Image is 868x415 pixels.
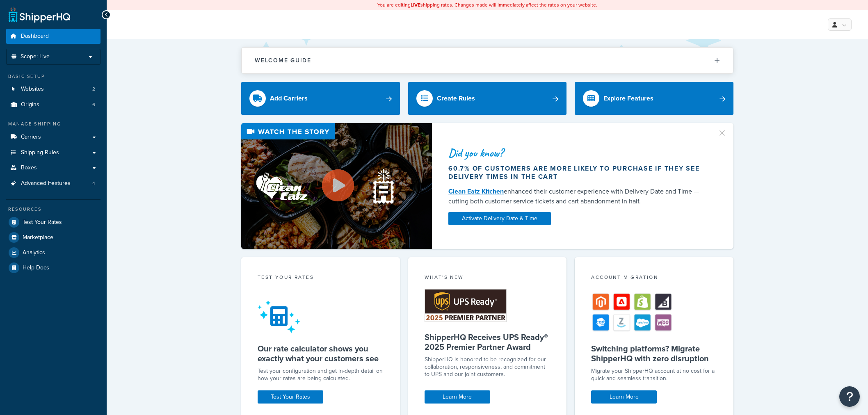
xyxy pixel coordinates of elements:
[6,73,101,80] div: Basic Setup
[6,97,101,112] a: Origins6
[591,344,717,363] h5: Switching platforms? Migrate ShipperHQ with zero disruption
[6,145,101,160] a: Shipping Rules
[23,234,53,241] span: Marketplace
[408,82,567,115] a: Create Rules
[6,260,101,275] a: Help Docs
[448,187,504,196] a: Clean Eatz Kitchen
[242,48,733,73] button: Welcome Guide
[6,130,101,145] a: Carriers
[448,164,708,181] div: 60.7% of customers are more likely to purchase if they see delivery times in the cart
[270,93,308,104] div: Add Carriers
[839,386,860,407] button: Open Resource Center
[92,101,95,108] span: 6
[591,390,657,404] a: Learn More
[21,53,50,60] span: Scope: Live
[21,149,59,156] span: Shipping Rules
[6,176,101,191] a: Advanced Features4
[6,97,101,112] li: Origins
[425,356,550,378] p: ShipperHQ is honored to be recognized for our collaboration, responsiveness, and commitment to UP...
[258,274,384,283] div: Test your rates
[241,82,400,115] a: Add Carriers
[6,230,101,245] a: Marketplace
[6,215,101,230] a: Test Your Rates
[21,134,41,141] span: Carriers
[6,176,101,191] li: Advanced Features
[591,367,717,382] div: Migrate your ShipperHQ account at no cost for a quick and seamless transition.
[23,249,45,256] span: Analytics
[425,332,550,352] h5: ShipperHQ Receives UPS Ready® 2025 Premier Partner Award
[23,265,49,271] span: Help Docs
[92,180,95,187] span: 4
[241,123,432,249] img: Video thumbnail
[591,274,717,283] div: Account Migration
[92,86,95,93] span: 2
[21,33,49,40] span: Dashboard
[448,212,551,225] a: Activate Delivery Date & Time
[425,390,490,404] a: Learn More
[21,180,71,187] span: Advanced Features
[258,344,384,363] h5: Our rate calculator shows you exactly what your customers see
[258,367,384,382] div: Test your configuration and get in-depth detail on how your rates are being calculated.
[6,29,101,44] a: Dashboard
[23,219,62,226] span: Test Your Rates
[437,93,475,104] div: Create Rules
[448,147,708,159] div: Did you know?
[6,82,101,97] a: Websites2
[255,57,311,64] h2: Welcome Guide
[21,86,44,93] span: Websites
[575,82,733,115] a: Explore Features
[6,121,101,128] div: Manage Shipping
[6,206,101,213] div: Resources
[6,160,101,176] a: Boxes
[6,82,101,97] li: Websites
[21,101,39,108] span: Origins
[6,245,101,260] a: Analytics
[21,164,37,171] span: Boxes
[258,390,323,404] a: Test Your Rates
[425,274,550,283] div: What's New
[411,1,420,9] b: LIVE
[603,93,653,104] div: Explore Features
[448,187,708,206] div: enhanced their customer experience with Delivery Date and Time — cutting both customer service ti...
